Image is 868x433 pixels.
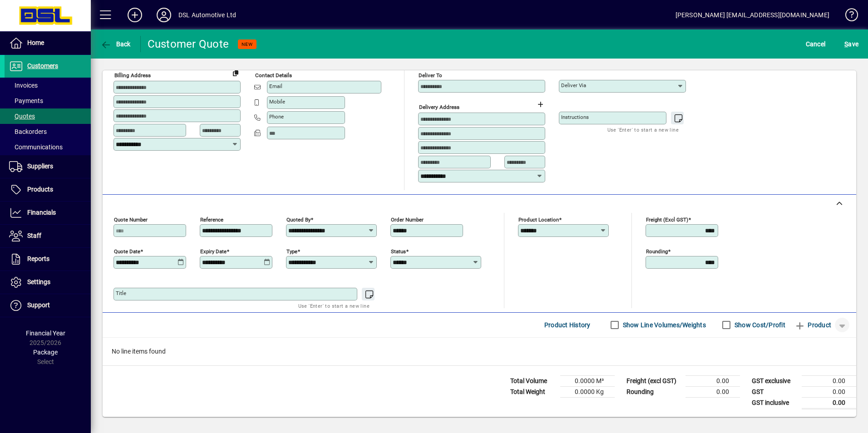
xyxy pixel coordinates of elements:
span: Backorders [9,128,47,135]
mat-label: Product location [518,216,559,222]
td: Total Weight [506,386,560,397]
td: GST [747,386,802,397]
mat-label: Quote number [114,216,148,222]
td: GST exclusive [747,375,802,386]
td: Rounding [622,386,686,397]
div: DSL Automotive Ltd [178,8,236,22]
span: Financials [27,209,56,216]
button: Profile [149,7,178,23]
a: Staff [5,225,91,247]
mat-label: Order number [391,216,424,222]
span: Package [33,349,58,356]
span: Product [794,318,831,332]
button: Cancel [804,36,828,52]
a: Support [5,294,91,317]
td: 0.0000 M³ [560,375,615,386]
button: Save [842,36,861,52]
span: Payments [9,97,43,104]
a: Products [5,178,91,201]
td: 0.00 [802,386,856,397]
mat-hint: Use 'Enter' to start a new line [607,124,679,135]
span: Suppliers [27,162,53,170]
span: Communications [9,143,63,151]
mat-label: Freight (excl GST) [646,216,688,222]
mat-hint: Use 'Enter' to start a new line [298,300,370,311]
mat-label: Deliver To [419,72,442,79]
mat-label: Phone [269,113,284,120]
span: ave [844,37,858,51]
td: 0.00 [802,397,856,408]
span: Products [27,186,53,193]
span: Settings [27,278,50,285]
mat-label: Status [391,248,406,254]
a: Suppliers [5,155,91,178]
a: Home [5,32,91,54]
mat-label: Email [269,83,282,89]
span: NEW [242,41,253,47]
span: Invoices [9,82,38,89]
td: 0.00 [802,375,856,386]
mat-label: Mobile [269,98,285,105]
button: Add [120,7,149,23]
button: Back [98,36,133,52]
td: Total Volume [506,375,560,386]
span: Back [100,40,131,48]
a: Communications [5,139,91,155]
td: 0.00 [686,375,740,386]
a: Settings [5,271,91,294]
button: Choose address [533,97,547,112]
label: Show Line Volumes/Weights [621,320,706,330]
a: Invoices [5,78,91,93]
mat-label: Instructions [561,114,589,120]
span: Product History [544,318,591,332]
a: Quotes [5,108,91,124]
mat-label: Quote date [114,248,140,254]
button: Product History [541,317,594,333]
span: Cancel [806,37,826,51]
td: 0.0000 Kg [560,386,615,397]
mat-label: Type [286,248,297,254]
span: Reports [27,255,49,262]
a: Backorders [5,124,91,139]
app-page-header-button: Back [91,36,141,52]
td: Freight (excl GST) [622,375,686,386]
span: S [844,40,848,48]
mat-label: Expiry date [200,248,227,254]
a: Payments [5,93,91,108]
mat-label: Reference [200,216,223,222]
button: Copy to Delivery address [228,65,243,80]
button: Product [790,317,836,333]
span: Customers [27,62,58,69]
span: Staff [27,232,41,239]
span: Support [27,301,50,309]
mat-label: Quoted by [286,216,311,222]
label: Show Cost/Profit [733,320,785,330]
td: GST inclusive [747,397,802,408]
td: 0.00 [686,386,740,397]
mat-label: Title [116,290,126,296]
mat-label: Rounding [646,248,668,254]
div: Customer Quote [148,37,229,51]
span: Quotes [9,113,35,120]
a: Financials [5,202,91,224]
span: Financial Year [26,330,65,337]
mat-label: Deliver via [561,82,586,89]
a: Reports [5,248,91,271]
div: [PERSON_NAME] [EMAIL_ADDRESS][DOMAIN_NAME] [676,8,829,22]
span: Home [27,39,44,46]
a: Knowledge Base [838,2,857,31]
div: No line items found [103,338,856,365]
